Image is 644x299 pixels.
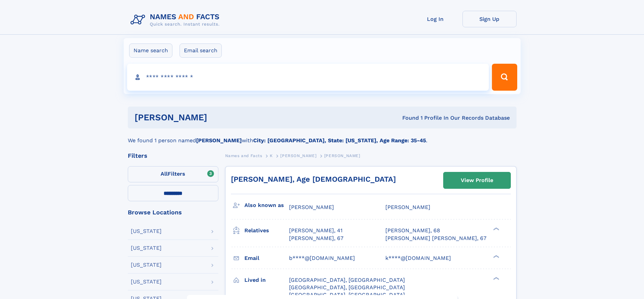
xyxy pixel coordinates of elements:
[492,276,500,280] div: ❯
[270,153,273,158] span: K
[385,235,486,242] a: [PERSON_NAME] [PERSON_NAME], 67
[131,279,162,285] div: [US_STATE]
[492,254,500,259] div: ❯
[128,128,517,145] div: We found 1 person named with .
[270,151,273,160] a: K
[129,43,172,58] label: Name search
[289,277,405,283] span: [GEOGRAPHIC_DATA], [GEOGRAPHIC_DATA]
[324,153,360,158] span: [PERSON_NAME]
[462,11,517,27] a: Sign Up
[244,225,289,236] h3: Relatives
[408,11,462,27] a: Log In
[161,171,168,177] span: All
[131,262,162,268] div: [US_STATE]
[180,43,222,58] label: Email search
[280,153,316,158] span: [PERSON_NAME]
[135,113,305,122] h1: [PERSON_NAME]
[492,227,500,231] div: ❯
[289,227,342,234] a: [PERSON_NAME], 41
[289,204,334,210] span: [PERSON_NAME]
[244,252,289,264] h3: Email
[305,114,510,122] div: Found 1 Profile In Our Records Database
[128,11,225,29] img: Logo Names and Facts
[385,227,440,234] a: [PERSON_NAME], 68
[128,153,218,159] div: Filters
[289,284,405,291] span: [GEOGRAPHIC_DATA], [GEOGRAPHIC_DATA]
[127,64,489,91] input: search input
[289,292,405,298] span: [GEOGRAPHIC_DATA], [GEOGRAPHIC_DATA]
[231,175,396,183] a: [PERSON_NAME], Age [DEMOGRAPHIC_DATA]
[492,64,517,91] button: Search Button
[131,245,162,251] div: [US_STATE]
[225,151,262,160] a: Names and Facts
[244,200,289,211] h3: Also known as
[244,274,289,286] h3: Lived in
[444,172,510,188] a: View Profile
[131,229,162,234] div: [US_STATE]
[289,235,343,242] a: [PERSON_NAME], 67
[128,209,218,215] div: Browse Locations
[128,166,218,182] label: Filters
[196,137,242,144] b: [PERSON_NAME]
[385,204,430,210] span: [PERSON_NAME]
[280,151,316,160] a: [PERSON_NAME]
[461,173,493,188] div: View Profile
[253,137,426,144] b: City: [GEOGRAPHIC_DATA], State: [US_STATE], Age Range: 35-45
